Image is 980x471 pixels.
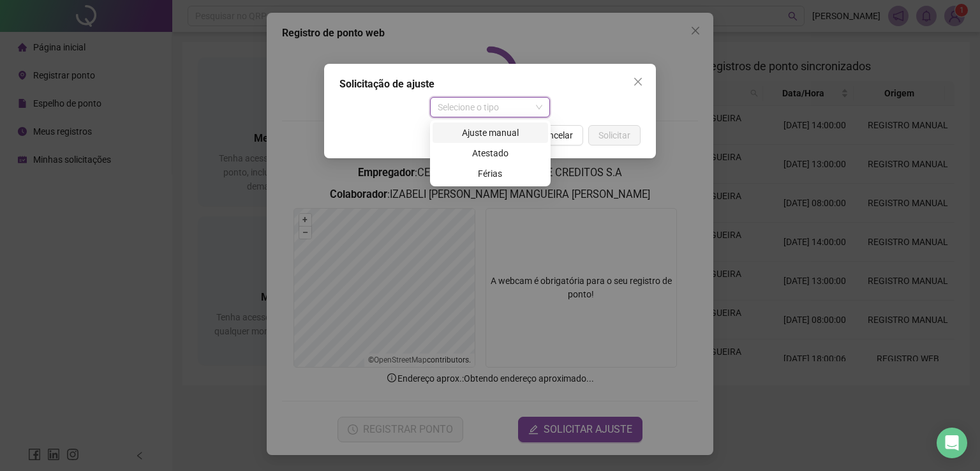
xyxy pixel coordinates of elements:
div: Atestado [440,146,540,160]
button: Close [628,71,648,92]
span: Selecione o tipo [438,98,543,117]
div: Ajuste manual [440,126,540,140]
span: Cancelar [538,128,573,142]
div: Férias [433,163,548,184]
div: Solicitação de ajuste [339,77,641,92]
span: close [633,77,643,87]
div: Ajuste manual [433,123,548,143]
button: Cancelar [528,125,583,146]
div: Atestado [433,143,548,163]
div: Open Intercom Messenger [937,428,967,458]
div: Férias [440,167,540,181]
button: Solicitar [588,125,641,146]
